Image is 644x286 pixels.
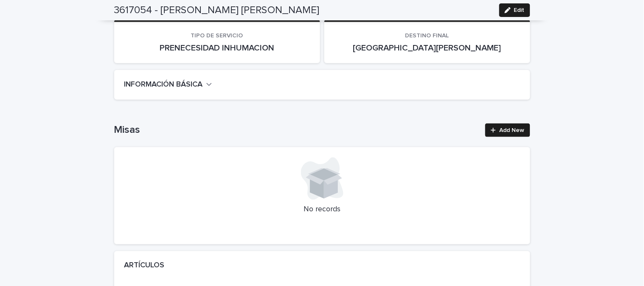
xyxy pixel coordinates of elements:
[124,43,310,53] p: PRENECESIDAD INHUMACION
[191,33,243,39] span: TIPO DE SERVICIO
[405,33,449,39] span: DESTINO FINAL
[514,7,525,13] span: Edit
[500,127,525,133] span: Add New
[335,43,520,53] p: [GEOGRAPHIC_DATA][PERSON_NAME]
[124,80,212,90] button: INFORMACIÓN BÁSICA
[124,205,520,214] p: No records
[499,3,530,17] button: Edit
[114,4,320,17] h2: 3617054 - [PERSON_NAME] [PERSON_NAME]
[124,261,165,271] h2: ARTÍCULOS
[485,123,530,137] a: Add New
[114,124,481,136] h1: Misas
[124,80,203,90] h2: INFORMACIÓN BÁSICA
